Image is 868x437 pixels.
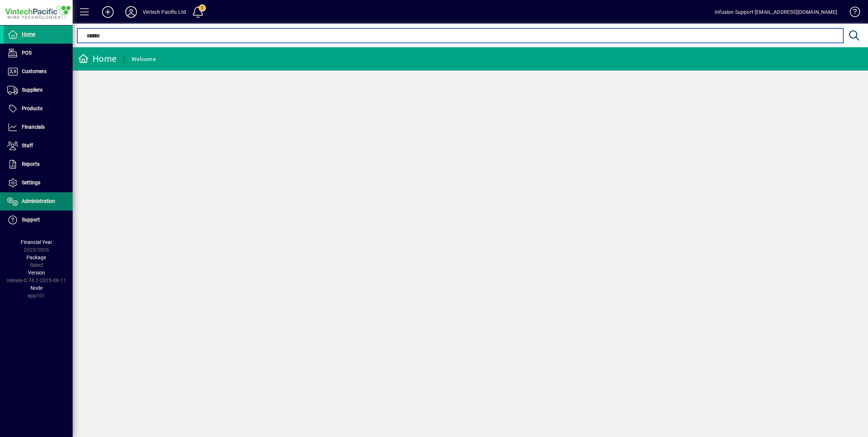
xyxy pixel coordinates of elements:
span: Financial Year [21,239,52,245]
a: Financials [4,118,73,136]
div: Welcome [131,53,156,65]
a: Knowledge Base [844,1,859,25]
a: Customers [4,63,73,81]
a: POS [4,44,73,62]
button: Add [96,5,119,19]
div: Home [78,53,117,65]
a: Administration [4,192,73,211]
span: Financials [22,124,45,130]
span: Support [22,217,40,222]
span: Node [31,285,42,291]
a: Staff [4,137,73,155]
span: Package [27,254,46,260]
a: Reports [4,155,73,173]
span: Settings [22,180,40,185]
span: Home [22,31,35,37]
span: Administration [22,198,55,204]
a: Suppliers [4,81,73,99]
div: Infusion Support [EMAIL_ADDRESS][DOMAIN_NAME] [715,6,837,18]
span: Products [22,105,42,111]
a: Support [4,211,73,229]
span: Version [28,270,45,276]
a: Products [4,100,73,118]
button: Profile [119,5,143,19]
span: Suppliers [22,87,42,93]
span: POS [22,50,32,56]
a: Settings [4,174,73,192]
div: Vintech Pacific Ltd [143,6,186,18]
span: Reports [22,161,40,167]
span: Customers [22,68,46,74]
span: Staff [22,143,33,148]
